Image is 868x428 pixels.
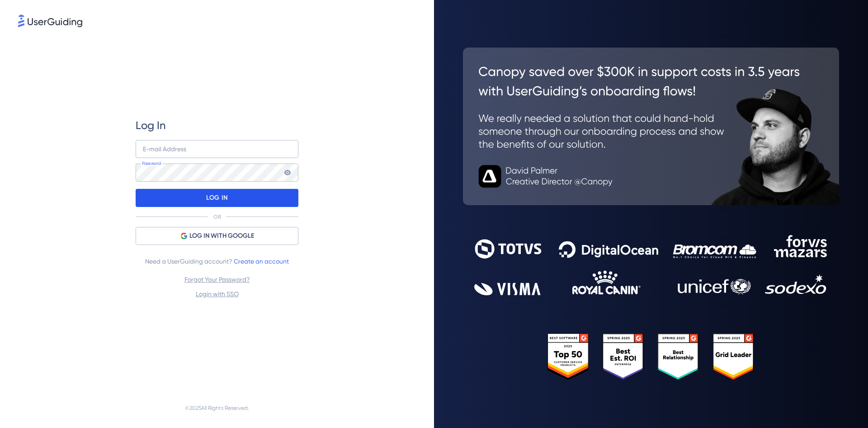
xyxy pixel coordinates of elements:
[206,191,227,205] p: LOG IN
[463,48,839,205] img: 26c0aa7c25a843aed4baddd2b5e0fa68.svg
[189,231,254,241] span: LOG IN WITH GOOGLE
[547,333,755,381] img: 25303e33045975176eb484905ab012ff.svg
[184,276,250,283] a: Forgot Your Password?
[234,258,289,265] a: Create an account
[185,403,249,414] span: © 2025 All Rights Reserved.
[196,290,239,298] a: Login with SSO
[213,213,221,221] p: OR
[136,140,298,158] input: example@company.com
[145,256,289,267] span: Need a UserGuiding account?
[474,235,828,295] img: 9302ce2ac39453076f5bc0f2f2ca889b.svg
[18,14,82,27] img: 8faab4ba6bc7696a72372aa768b0286c.svg
[136,118,166,133] span: Log In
